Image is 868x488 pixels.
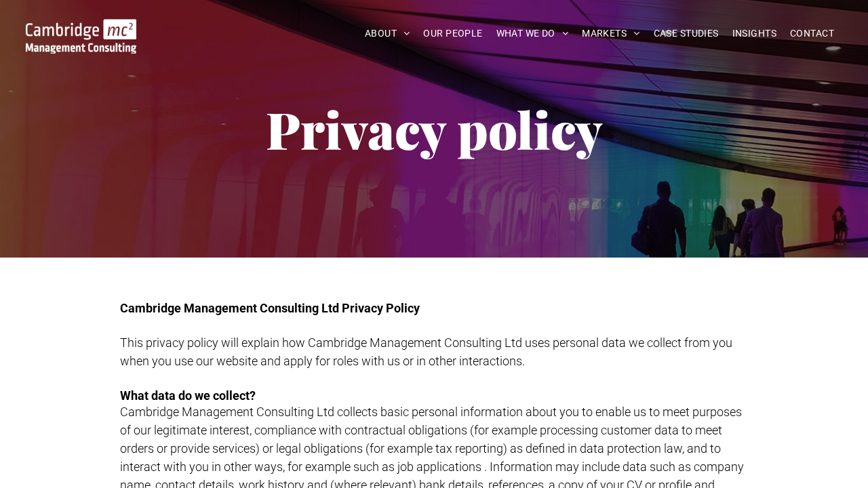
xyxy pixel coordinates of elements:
[120,301,420,315] span: Cambridge Management Consulting Ltd Privacy Policy
[26,19,136,54] img: Go to Homepage
[490,23,576,44] a: WHAT WE DO
[120,335,732,368] span: This privacy policy will explain how Cambridge Management Consulting Ltd uses personal data we co...
[358,23,417,44] a: ABOUT
[783,23,841,44] a: CONTACT
[416,23,489,44] a: OUR PEOPLE
[575,23,646,44] a: MARKETS
[726,23,783,44] a: INSIGHTS
[266,95,603,163] span: Privacy policy
[120,388,256,403] span: What data do we collect?
[647,23,726,44] a: CASE STUDIES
